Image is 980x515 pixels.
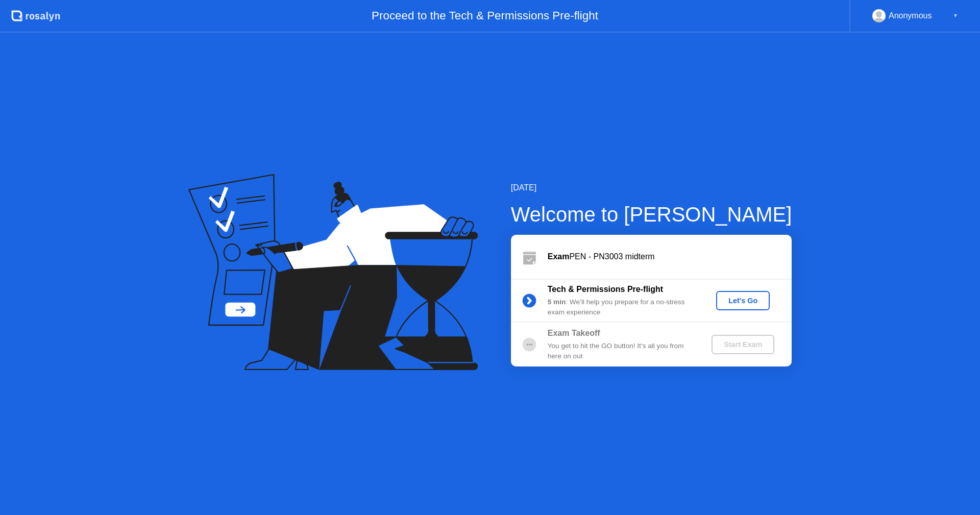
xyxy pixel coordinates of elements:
div: Welcome to [PERSON_NAME] [511,199,792,230]
button: Start Exam [712,335,774,354]
div: You get to hit the GO button! It’s all you from here on out [548,341,695,362]
b: Tech & Permissions Pre-flight [548,285,663,293]
div: ▼ [953,9,958,22]
div: : We’ll help you prepare for a no-stress exam experience [548,297,695,318]
div: PEN - PN3003 midterm [548,251,792,263]
div: [DATE] [511,182,792,194]
div: Anonymous [889,9,932,22]
div: Start Exam [716,340,770,349]
div: Let's Go [720,297,766,305]
b: 5 min [548,298,566,306]
button: Let's Go [716,291,770,310]
b: Exam Takeoff [548,329,600,337]
b: Exam [548,252,570,261]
